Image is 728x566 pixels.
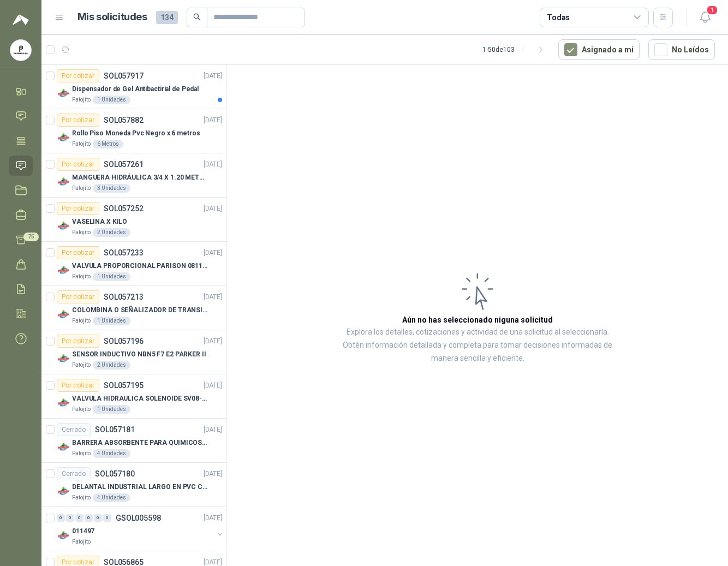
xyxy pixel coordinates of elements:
[156,11,178,24] span: 134
[204,159,222,170] p: [DATE]
[57,264,70,277] img: Company Logo
[204,115,222,126] p: [DATE]
[57,467,91,480] div: Cerrado
[57,219,70,233] img: Company Logo
[204,248,222,258] p: [DATE]
[72,217,127,227] p: VASELINA X KILO
[41,242,226,286] a: Por cotizarSOL057233[DATE] Company LogoVALVULA PROPORCIONAL PARISON 0811404612 / 4WRPEH6C4 REXROT...
[57,529,70,542] img: Company Logo
[72,172,208,183] p: MANGUERA HIDRÁULICA 3/4 X 1.20 METROS DE LONGITUD HR-HR-ACOPLADA
[10,40,31,61] img: Company Logo
[104,160,144,168] p: SOL057261
[72,140,91,148] p: Patojito
[95,426,135,433] p: SOL057181
[57,423,91,436] div: Cerrado
[93,228,130,237] div: 2 Unidades
[104,116,144,124] p: SOL057882
[204,469,222,479] p: [DATE]
[93,405,130,414] div: 1 Unidades
[72,405,91,414] p: Patojito
[57,246,99,259] div: Por cotizar
[72,526,94,537] p: 011497
[204,71,222,81] p: [DATE]
[72,361,91,370] p: Patojito
[648,39,715,60] button: No Leídos
[558,39,640,60] button: Asignado a mi
[706,5,718,15] span: 1
[93,184,130,193] div: 3 Unidades
[103,514,111,522] div: 0
[104,205,144,212] p: SOL057252
[402,314,553,326] h3: Aún no has seleccionado niguna solicitud
[57,114,99,127] div: Por cotizar
[695,8,715,27] button: 1
[72,482,208,492] p: DELANTAL INDUSTRIAL LARGO EN PVC COLOR AMARILLO
[57,87,70,100] img: Company Logo
[72,438,208,448] p: BARRERA ABSORBENTE PARA QUIMICOS (DERRAME DE HIPOCLORITO)
[13,13,29,26] img: Logo peakr
[104,72,144,80] p: SOL057917
[72,305,208,315] p: COLOMBINA O SEÑALIZADOR DE TRANSITO
[72,317,91,325] p: Patojito
[57,308,70,321] img: Company Logo
[57,131,70,144] img: Company Logo
[93,96,130,104] div: 1 Unidades
[66,514,74,522] div: 0
[204,204,222,214] p: [DATE]
[41,109,226,153] a: Por cotizarSOL057882[DATE] Company LogoRollo Piso Moneda Pvc Negro x 6 metrosPatojito6 Metros
[204,380,222,391] p: [DATE]
[93,361,130,370] div: 2 Unidades
[57,335,99,348] div: Por cotizar
[72,261,208,271] p: VALVULA PROPORCIONAL PARISON 0811404612 / 4WRPEH6C4 REXROTH
[116,514,161,522] p: GSOL005598
[57,485,70,498] img: Company Logo
[57,290,99,303] div: Por cotizar
[204,336,222,347] p: [DATE]
[72,349,206,360] p: SENSOR INDUCTIVO NBN5 F7 E2 PARKER II
[193,13,201,21] span: search
[547,11,570,23] div: Todas
[104,249,144,257] p: SOL057233
[104,293,144,301] p: SOL057213
[77,9,147,25] h1: Mis solicitudes
[94,514,102,522] div: 0
[41,374,226,419] a: Por cotizarSOL057195[DATE] Company LogoVALVULA HIDRAULICA SOLENOIDE SV08-20 REF : SV08-3B-N-24DC-...
[72,449,91,458] p: Patojito
[41,65,226,109] a: Por cotizarSOL057917[DATE] Company LogoDispensador de Gel Antibactirial de PedalPatojito1 Unidades
[57,202,99,215] div: Por cotizar
[72,493,91,502] p: Patojito
[72,96,91,104] p: Patojito
[72,272,91,281] p: Patojito
[204,513,222,523] p: [DATE]
[41,198,226,242] a: Por cotizarSOL057252[DATE] Company LogoVASELINA X KILOPatojito2 Unidades
[104,558,144,566] p: SOL056865
[95,470,135,478] p: SOL057180
[85,514,93,522] div: 0
[104,382,144,389] p: SOL057195
[93,140,123,148] div: 6 Metros
[23,233,39,241] span: 75
[72,184,91,193] p: Patojito
[41,286,226,330] a: Por cotizarSOL057213[DATE] Company LogoCOLOMBINA O SEÑALIZADOR DE TRANSITOPatojito1 Unidades
[9,230,33,250] a: 75
[93,272,130,281] div: 1 Unidades
[41,463,226,507] a: CerradoSOL057180[DATE] Company LogoDELANTAL INDUSTRIAL LARGO EN PVC COLOR AMARILLOPatojito4 Unidades
[57,158,99,171] div: Por cotizar
[57,352,70,365] img: Company Logo
[204,425,222,435] p: [DATE]
[41,330,226,374] a: Por cotizarSOL057196[DATE] Company LogoSENSOR INDUCTIVO NBN5 F7 E2 PARKER IIPatojito2 Unidades
[72,538,91,546] p: Patojito
[57,379,99,392] div: Por cotizar
[57,175,70,188] img: Company Logo
[75,514,83,522] div: 0
[41,419,226,463] a: CerradoSOL057181[DATE] Company LogoBARRERA ABSORBENTE PARA QUIMICOS (DERRAME DE HIPOCLORITO)Patoj...
[336,326,619,365] p: Explora los detalles, cotizaciones y actividad de una solicitud al seleccionarla. Obtén informaci...
[104,337,144,345] p: SOL057196
[72,394,208,404] p: VALVULA HIDRAULICA SOLENOIDE SV08-20 REF : SV08-3B-N-24DC-DG NORMALMENTE CERRADA
[93,317,130,325] div: 1 Unidades
[93,493,130,502] div: 4 Unidades
[57,511,224,546] a: 0 0 0 0 0 0 GSOL005598[DATE] Company Logo011497Patojito
[57,396,70,409] img: Company Logo
[93,449,130,458] div: 4 Unidades
[72,84,199,94] p: Dispensador de Gel Antibactirial de Pedal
